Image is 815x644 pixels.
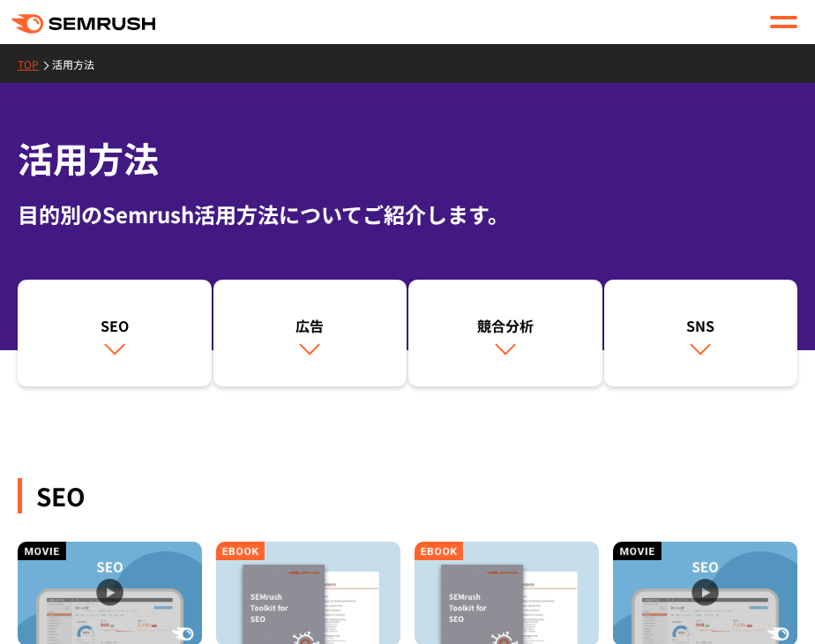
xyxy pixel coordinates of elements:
h1: 活用方法 [18,132,797,184]
a: SNS [604,280,798,387]
div: SEO [18,478,797,513]
div: 競合分析 [417,315,594,336]
a: 広告 [213,280,407,387]
a: 競合分析 [408,280,602,387]
a: TOP [18,56,52,71]
a: 活用方法 [52,56,108,71]
div: SEO [26,315,203,336]
div: 広告 [222,315,399,336]
div: 目的別のSemrush活用方法についてご紹介します。 [18,198,797,230]
a: SEO [18,280,212,387]
div: SNS [613,315,789,336]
